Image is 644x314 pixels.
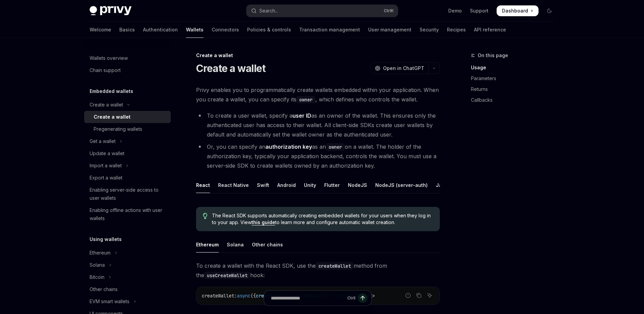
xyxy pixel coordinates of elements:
[257,177,269,193] div: Swift
[90,273,104,281] div: Bitcoin
[84,160,171,172] button: Toggle Import a wallet section
[119,22,135,38] a: Basics
[246,5,398,17] button: Open search
[84,123,171,135] a: Pregenerating wallets
[375,177,428,193] div: NodeJS (server-auth)
[277,177,296,193] div: Android
[265,143,312,150] strong: authorization key
[90,87,133,95] h5: Embedded wallets
[271,291,344,306] input: Ask a question...
[90,249,111,257] div: Ethereum
[196,85,440,104] span: Privy enables you to programmatically create wallets embedded within your application. When you c...
[471,73,560,84] a: Parameters
[247,22,291,38] a: Policies & controls
[212,22,239,38] a: Connectors
[316,262,354,270] code: createWallet
[84,247,171,259] button: Toggle Ethereum section
[252,237,283,252] div: Other chains
[196,62,266,74] h1: Create a wallet
[84,64,171,76] a: Chain support
[84,283,171,295] a: Other chains
[196,237,219,252] div: Ethereum
[478,51,508,59] span: On this page
[204,272,250,279] code: useCreateWallet
[502,7,528,14] span: Dashboard
[84,172,171,184] a: Export a wallet
[383,65,424,72] span: Open in ChatGPT
[90,297,129,306] div: EVM smart wallets
[384,8,394,14] span: Ctrl K
[471,95,560,105] a: Callbacks
[90,6,132,16] img: dark logo
[90,186,167,202] div: Enabling server-side access to user wallets
[227,237,244,252] div: Solana
[84,52,171,64] a: Wallets overview
[84,111,171,123] a: Create a wallet
[203,213,208,219] svg: Tip
[143,22,178,38] a: Authentication
[304,177,316,193] div: Unity
[90,174,122,182] div: Export a wallet
[196,177,210,193] div: React
[497,5,539,16] a: Dashboard
[84,204,171,224] a: Enabling offline actions with user wallets
[252,219,275,225] a: this guide
[218,177,249,193] div: React Native
[90,206,167,222] div: Enabling offline actions with user wallets
[470,7,488,14] a: Support
[436,177,448,193] div: Java
[296,96,315,103] code: owner
[94,113,130,121] div: Create a wallet
[94,125,142,133] div: Pregenerating wallets
[90,22,111,38] a: Welcome
[90,66,121,74] div: Chain support
[420,22,439,38] a: Security
[90,261,105,269] div: Solana
[474,22,506,38] a: API reference
[196,142,440,170] li: Or, you can specify an as an on a wallet. The holder of the authorization key, typically your app...
[84,295,171,308] button: Toggle EVM smart wallets section
[448,7,462,14] a: Demo
[84,271,171,283] button: Toggle Bitcoin section
[447,22,466,38] a: Recipes
[84,184,171,204] a: Enabling server-side access to user wallets
[90,149,124,158] div: Update a wallet
[196,111,440,139] li: To create a user wallet, specify a as an owner of the wallet. This ensures only the authenticated...
[212,212,433,226] span: The React SDK supports automatically creating embedded wallets for your users when they log in to...
[90,54,128,62] div: Wallets overview
[471,84,560,95] a: Returns
[358,293,367,303] button: Send message
[324,177,340,193] div: Flutter
[84,99,171,111] button: Toggle Create a wallet section
[90,101,123,109] div: Create a wallet
[292,112,311,119] strong: user ID
[196,52,440,59] div: Create a wallet
[348,177,367,193] div: NodeJS
[186,22,204,38] a: Wallets
[84,259,171,271] button: Toggle Solana section
[90,137,116,145] div: Get a wallet
[84,135,171,147] button: Toggle Get a wallet section
[544,5,555,16] button: Toggle dark mode
[471,62,560,73] a: Usage
[368,22,411,38] a: User management
[196,261,440,280] span: To create a wallet with the React SDK, use the method from the hook:
[259,7,278,15] div: Search...
[326,143,345,151] code: owner
[90,162,122,170] div: Import a wallet
[299,22,360,38] a: Transaction management
[90,285,118,293] div: Other chains
[84,147,171,160] a: Update a wallet
[371,63,428,74] button: Open in ChatGPT
[90,235,122,243] h5: Using wallets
